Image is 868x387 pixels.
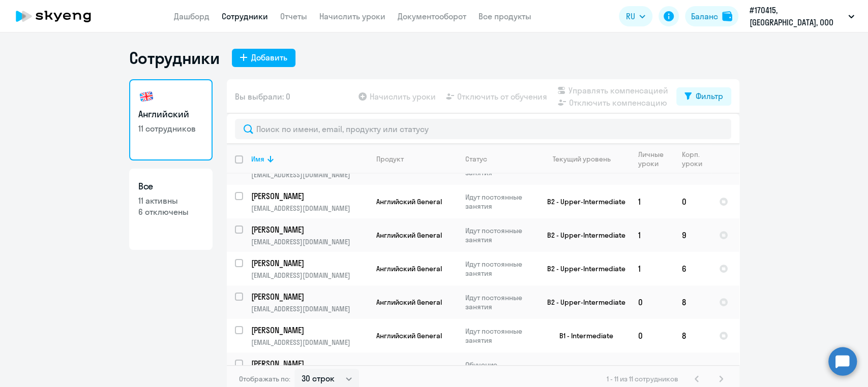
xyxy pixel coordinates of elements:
button: #170415, [GEOGRAPHIC_DATA], ООО [744,4,859,28]
p: Идут постоянные занятия [465,293,535,311]
span: RU [626,10,635,22]
button: RU [619,6,652,26]
a: Все11 активны6 отключены [129,169,213,250]
a: Документооборот [398,11,466,21]
td: 0 [674,185,711,218]
p: 11 сотрудников [138,123,203,134]
td: B2 - Upper-Intermediate [535,185,630,218]
p: Обучение остановлено [465,360,535,378]
p: [EMAIL_ADDRESS][DOMAIN_NAME] [251,338,368,347]
div: Корп. уроки [682,150,710,168]
a: [PERSON_NAME] [251,257,368,269]
p: [EMAIL_ADDRESS][DOMAIN_NAME] [251,271,368,280]
span: Английский General [376,331,442,340]
td: 8 [674,319,711,352]
p: 11 активны [138,195,203,206]
p: [EMAIL_ADDRESS][DOMAIN_NAME] [251,304,368,313]
div: Фильтр [696,90,723,102]
td: 1 [630,185,674,218]
a: Все продукты [478,11,531,21]
button: Фильтр [676,87,731,106]
p: [PERSON_NAME] [251,257,366,269]
div: Статус [465,154,487,164]
p: [PERSON_NAME] [251,325,366,336]
p: Идут постоянные занятия [465,192,535,211]
span: Отображать по: [239,374,290,383]
td: 9 [674,218,711,252]
p: #170415, [GEOGRAPHIC_DATA], ООО [750,4,844,28]
a: [PERSON_NAME] [251,190,368,202]
td: 8 [674,285,711,319]
input: Поиск по имени, email, продукту или статусу [235,119,731,139]
img: balance [722,11,732,21]
span: Английский General [376,298,442,307]
div: Добавить [251,51,287,63]
a: [PERSON_NAME] [251,358,368,369]
div: Имя [251,154,264,164]
p: Идут постоянные занятия [465,226,535,244]
td: 0 [630,285,674,319]
p: [EMAIL_ADDRESS][DOMAIN_NAME] [251,204,368,213]
div: Личные уроки [638,150,673,168]
td: 1 [630,218,674,252]
td: 6 [674,252,711,285]
img: english [138,88,155,105]
a: Английский11 сотрудников [129,79,213,160]
div: Продукт [376,154,404,164]
span: Вы выбрали: 0 [235,90,290,103]
td: B2 - Upper-Intermediate [535,252,630,285]
a: Отчеты [280,11,307,21]
div: Текущий уровень [544,154,630,164]
td: B2 - Upper-Intermediate [535,218,630,252]
p: Идут постоянные занятия [465,260,535,278]
a: Сотрудники [222,11,268,21]
td: 0 [630,319,674,352]
h3: Английский [138,108,203,121]
a: [PERSON_NAME] [251,291,368,302]
p: [EMAIL_ADDRESS][DOMAIN_NAME] [251,170,368,179]
p: [PERSON_NAME] [251,358,366,369]
div: Баланс [691,10,718,22]
p: [PERSON_NAME] [251,291,366,302]
p: 6 отключены [138,206,203,217]
td: B2 - Upper-Intermediate [535,285,630,319]
h1: Сотрудники [129,48,220,68]
p: [PERSON_NAME] [251,224,366,235]
div: Имя [251,154,368,164]
div: Текущий уровень [553,154,611,164]
a: [PERSON_NAME] [251,325,368,336]
td: 1 [630,252,674,285]
button: Добавить [232,49,295,67]
a: [PERSON_NAME] [251,224,368,235]
a: Начислить уроки [319,11,385,21]
h3: Все [138,180,203,193]
span: 1 - 11 из 11 сотрудников [607,374,678,383]
span: Английский General [376,264,442,273]
a: Дашборд [174,11,209,21]
td: 0 [630,352,674,386]
p: [PERSON_NAME] [251,190,366,202]
button: Балансbalance [685,6,738,26]
span: Английский General [376,197,442,206]
p: [EMAIL_ADDRESS][DOMAIN_NAME] [251,237,368,246]
span: Английский General [376,231,442,240]
p: Идут постоянные занятия [465,327,535,345]
td: B1 - Intermediate [535,319,630,352]
td: 0 [674,352,711,386]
